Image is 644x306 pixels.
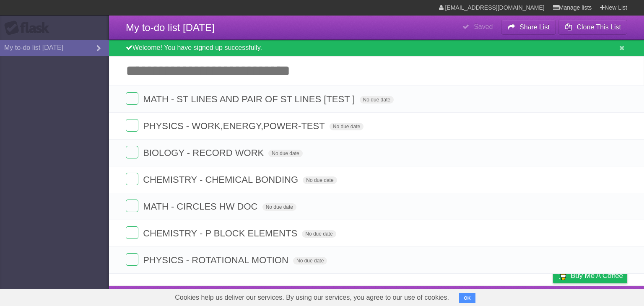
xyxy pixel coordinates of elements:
a: Privacy [542,288,564,304]
span: PHYSICS - ROTATIONAL MOTION [143,255,291,265]
div: Flask [4,21,55,36]
span: No due date [293,257,327,265]
button: Clone This List [558,20,627,35]
a: Buy me a coffee [553,268,627,283]
span: MATH - CIRCLES HW DOC [143,201,260,212]
button: OK [459,293,475,303]
label: Done [126,173,138,185]
label: Done [126,146,138,158]
span: CHEMISTRY - CHEMICAL BONDING [143,174,300,185]
a: Developers [469,288,503,304]
span: Buy me a coffee [571,268,623,283]
span: No due date [303,176,337,184]
button: Share List [501,20,556,35]
span: No due date [302,230,336,238]
span: Cookies help us deliver our services. By using our services, you agree to our use of cookies. [166,289,457,306]
span: CHEMISTRY - P BLOCK ELEMENTS [143,228,299,239]
b: Clone This List [576,23,621,31]
img: Buy me a coffee [557,268,569,283]
label: Done [126,253,138,266]
b: Saved [474,23,493,30]
span: No due date [262,203,296,211]
b: Share List [519,23,550,31]
span: MATH - ST LINES AND PAIR OF ST LINES [TEST ] [143,94,357,104]
span: No due date [360,96,394,104]
label: Done [126,200,138,212]
a: Terms [514,288,532,304]
label: Done [126,226,138,239]
a: About [441,288,459,304]
span: No due date [330,123,364,130]
span: BIOLOGY - RECORD WORK [143,148,266,158]
label: Done [126,92,138,105]
span: PHYSICS - WORK,ENERGY,POWER-TEST [143,121,327,131]
span: No due date [268,150,302,157]
label: Done [126,119,138,132]
a: Suggest a feature [574,288,627,304]
div: Welcome! You have signed up successfully. [109,40,644,56]
span: My to-do list [DATE] [126,22,215,33]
